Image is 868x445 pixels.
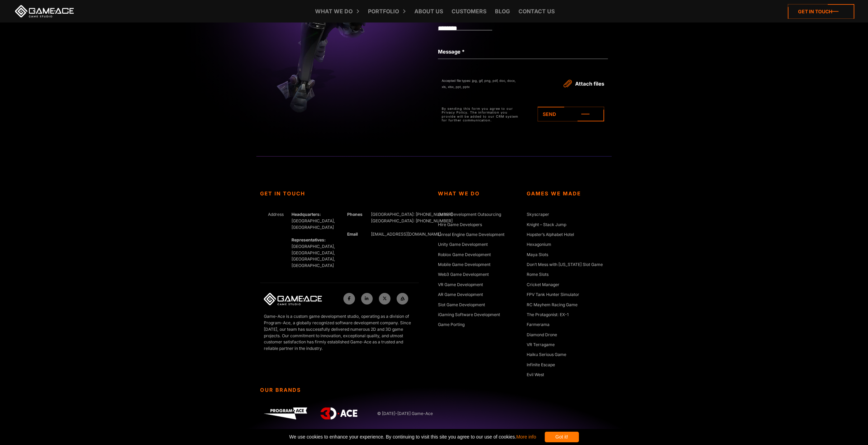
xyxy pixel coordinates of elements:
[527,372,544,379] a: Evil West
[291,237,326,242] strong: Representatives:
[264,407,307,419] img: Program-Ace
[438,312,500,318] a: iGaming Software Development
[268,212,284,217] span: Address
[289,432,536,442] span: We use cookies to enhance your experience. By continuing to visit this site you agree to our use ...
[377,411,426,417] span: © [DATE]-[DATE] Game-Ace
[438,302,485,309] a: Slot Game Development
[264,313,415,352] p: Game-Ace is a custom game development studio, operating as a division of Program-Ace, a globally ...
[527,282,559,288] a: Cricket Manager
[438,211,501,218] a: Game Development Outsourcing
[527,191,608,197] strong: Games We Made
[371,212,453,217] span: [GEOGRAPHIC_DATA]: [PHONE_NUMBER]
[527,271,549,278] a: Rome Slots
[527,362,555,369] a: Infinite Escape
[438,292,483,298] a: AR Game Development
[438,282,483,288] a: VR Game Development
[538,107,604,121] a: Send
[527,312,569,318] a: The Protagonist: EX-1
[527,332,557,339] a: Diamond Drone
[527,262,603,268] a: Don’t Mess with [US_STATE] Slot Game
[575,80,604,87] span: Attach files
[527,241,551,248] a: Hexagonium
[264,293,322,305] img: Game-Ace Logo
[438,191,519,197] strong: What We Do
[288,211,336,269] div: [GEOGRAPHIC_DATA], [GEOGRAPHIC_DATA] [GEOGRAPHIC_DATA], [GEOGRAPHIC_DATA], [GEOGRAPHIC_DATA], [GE...
[565,78,604,88] a: Attach files
[438,222,482,228] a: Hire Game Developers
[527,222,566,228] a: Knight – Stack Jump
[371,218,453,223] span: [GEOGRAPHIC_DATA]: [PHONE_NUMBER]
[442,78,519,91] div: Accepted file types: jpg, gif, png, pdf, doc, docx, xls, xlsx, ppt, pptx
[438,271,489,278] a: Web3 Game Development
[291,212,321,217] strong: Headquarters:
[527,322,550,328] a: Farmerama
[260,387,430,394] strong: Our Brands
[527,232,574,238] a: Hopster’s Alphabet Hotel
[545,432,579,442] div: Got it!
[527,211,549,218] a: Skyscraper
[371,232,441,237] a: [EMAIL_ADDRESS][DOMAIN_NAME]
[347,212,362,217] strong: Phones
[321,407,357,419] img: 3D-Ace
[438,322,465,328] a: Game Porting
[438,232,504,238] a: Unreal Engine Game Development
[516,434,536,440] a: More info
[527,292,579,298] a: FPV Tank Hunter Simulator
[527,352,566,358] a: Haiku Serious Game
[527,302,578,309] a: RC Mayhem Racing Game
[438,48,465,56] label: Message *
[442,107,519,122] p: By sending this form you agree to our Privacy Policy. The information you provide will be added t...
[347,232,358,237] strong: Email
[527,342,555,348] a: VR Terragame
[788,4,854,19] a: Get in touch
[438,252,491,258] a: Roblox Game Development
[438,262,490,268] a: Mobile Game Development
[527,252,548,258] a: Maya Slots
[438,241,488,248] a: Unity Game Development
[260,191,419,197] strong: Get In Touch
